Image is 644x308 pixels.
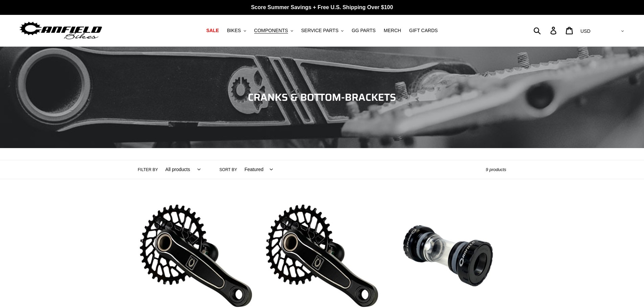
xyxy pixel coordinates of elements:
[301,28,338,33] span: SERVICE PARTS
[537,23,554,38] input: Search
[409,28,438,33] span: GIFT CARDS
[219,167,237,173] label: Sort by
[384,28,401,33] span: MERCH
[254,28,288,33] span: COMPONENTS
[203,26,222,35] a: SALE
[227,28,241,33] span: BIKES
[298,26,347,35] button: SERVICE PARTS
[348,26,379,35] a: GG PARTS
[380,26,404,35] a: MERCH
[138,167,158,173] label: Filter by
[19,20,103,41] img: Canfield Bikes
[486,167,506,172] span: 9 products
[206,28,219,33] span: SALE
[406,26,441,35] a: GIFT CARDS
[352,28,376,33] span: GG PARTS
[223,26,249,35] button: BIKES
[248,89,396,105] span: CRANKS & BOTTOM-BRACKETS
[251,26,296,35] button: COMPONENTS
